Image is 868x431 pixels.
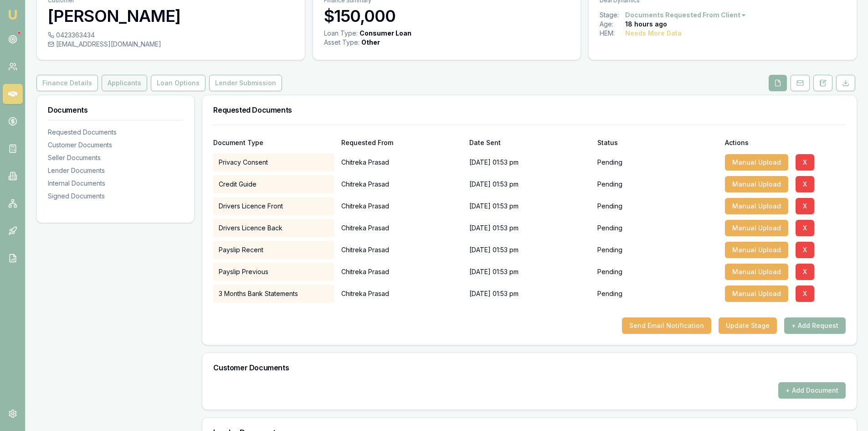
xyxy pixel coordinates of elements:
div: HEM: [600,29,625,38]
div: Seller Documents [48,153,183,162]
button: + Add Request [784,317,846,334]
p: Pending [597,267,622,276]
p: Chitreka Prasad [341,175,462,193]
div: [DATE] 01:53 pm [469,285,590,303]
button: Manual Upload [725,154,788,171]
button: Update Stage [719,317,777,334]
p: Pending [597,289,622,298]
h3: Documents [48,106,183,114]
button: Manual Upload [725,286,788,302]
div: Age: [600,20,625,29]
div: Date Sent [469,140,590,146]
button: Loan Options [151,75,205,91]
div: Status [597,140,718,146]
div: [DATE] 01:53 pm [469,197,590,215]
p: Chitreka Prasad [341,263,462,281]
h3: Customer Documents [213,364,846,371]
button: Lender Submission [209,75,282,91]
button: X [796,198,814,214]
div: 0423363434 [48,31,294,40]
button: Manual Upload [725,176,788,192]
p: Chitreka Prasad [341,197,462,215]
div: Payslip Previous [213,263,334,281]
div: Consumer Loan [360,29,411,38]
div: Requested From [341,140,462,146]
a: Finance Details [36,75,100,91]
a: Loan Options [149,75,207,91]
div: Customer Documents [48,140,183,150]
div: Other [361,38,380,47]
button: Documents Requested From Client [625,10,747,20]
div: Drivers Licence Back [213,219,334,237]
p: Pending [597,245,622,254]
div: [EMAIL_ADDRESS][DOMAIN_NAME] [48,40,294,49]
button: X [796,176,814,192]
div: Actions [725,140,846,146]
button: X [796,264,814,280]
div: [DATE] 01:53 pm [469,241,590,259]
div: Stage: [600,10,625,20]
div: Internal Documents [48,179,183,188]
button: X [796,154,814,171]
div: Signed Documents [48,192,183,201]
img: emu-icon-u.png [7,9,18,20]
div: Lender Documents [48,166,183,175]
div: Requested Documents [48,128,183,137]
div: Document Type [213,140,334,146]
button: X [796,286,814,302]
p: Chitreka Prasad [341,285,462,303]
div: [DATE] 01:53 pm [469,153,590,171]
div: [DATE] 01:53 pm [469,263,590,281]
div: Asset Type : [324,38,360,47]
div: Credit Guide [213,175,334,193]
button: X [796,220,814,236]
div: Payslip Recent [213,241,334,259]
div: 3 Months Bank Statements [213,285,334,303]
a: Lender Submission [207,75,284,91]
h3: Requested Documents [213,106,846,114]
div: Privacy Consent [213,153,334,171]
p: Pending [597,202,622,211]
button: Manual Upload [725,242,788,258]
div: Drivers Licence Front [213,197,334,215]
p: Chitreka Prasad [341,241,462,259]
div: Needs More Data [625,29,682,38]
div: [DATE] 01:53 pm [469,219,590,237]
div: [DATE] 01:53 pm [469,175,590,193]
p: Pending [597,223,622,233]
a: Applicants [100,75,149,91]
button: Manual Upload [725,264,788,280]
div: 18 hours ago [625,20,667,29]
div: Loan Type: [324,29,358,38]
button: Send Email Notification [622,317,711,334]
button: + Add Document [778,382,846,399]
p: Pending [597,158,622,167]
button: Manual Upload [725,198,788,214]
button: Finance Details [36,75,98,91]
p: Chitreka Prasad [341,153,462,171]
p: Chitreka Prasad [341,219,462,237]
button: Applicants [102,75,147,91]
button: X [796,242,814,258]
h3: $150,000 [324,7,570,25]
button: Manual Upload [725,220,788,236]
h3: [PERSON_NAME] [48,7,294,25]
p: Pending [597,180,622,189]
